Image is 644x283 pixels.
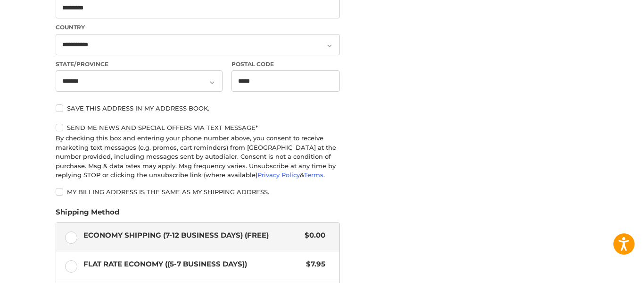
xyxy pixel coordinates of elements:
[304,171,323,179] a: Terms
[56,207,119,222] legend: Shipping Method
[231,60,340,69] label: Postal Code
[56,104,340,112] label: Save this address in my address book.
[83,230,300,241] span: Economy Shipping (7-12 Business Days) (Free)
[302,259,326,270] span: $7.95
[56,188,340,196] label: My billing address is the same as my shipping address.
[56,134,340,180] div: By checking this box and entering your phone number above, you consent to receive marketing text ...
[257,171,300,179] a: Privacy Policy
[300,230,326,241] span: $0.00
[56,23,340,32] label: Country
[56,60,223,69] label: State/Province
[56,124,340,131] label: Send me news and special offers via text message*
[83,259,302,270] span: Flat Rate Economy ((5-7 Business Days))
